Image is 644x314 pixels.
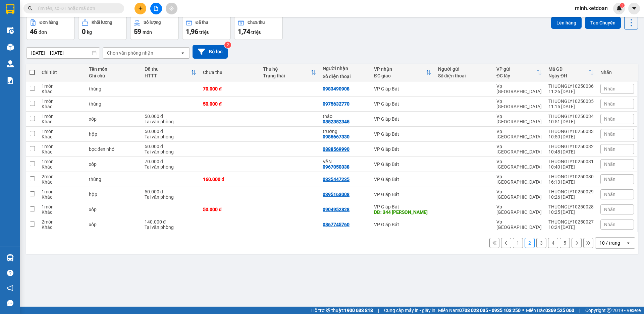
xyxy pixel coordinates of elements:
strong: 1900 633 818 [344,308,373,313]
div: Tại văn phòng [145,225,196,230]
div: 10:48 [DATE] [548,149,594,154]
div: 50.000 đ [203,207,256,212]
img: solution-icon [7,77,14,84]
button: 1 [513,238,523,248]
div: VP Giáp Bát [374,192,431,197]
div: 1 món [42,114,82,119]
strong: 0708 023 035 - 0935 103 250 [459,308,521,313]
div: 160.000 đ [203,177,256,182]
div: thảo [323,114,367,119]
div: VP Giáp Bát [374,116,431,122]
button: Số lượng59món [130,16,179,40]
span: 1,74 [238,27,250,36]
div: 0983490908 [323,86,350,91]
span: 19003239, 0928021970 [8,31,51,36]
div: 0967050338 [323,164,350,170]
div: Khác [42,104,82,109]
div: 0395163008 [323,192,350,197]
div: hộp [89,192,138,197]
input: Select a date range. [26,48,100,58]
input: Tìm tên, số ĐT hoặc mã đơn [37,5,116,12]
div: 1 món [42,99,82,104]
div: Đã thu [196,20,208,25]
th: Toggle SortBy [141,64,200,81]
div: VP Giáp Bát [374,222,431,227]
div: Ngày ĐH [548,73,588,78]
span: Nhãn [604,222,615,227]
span: 0 [82,27,86,36]
button: caret-down [628,3,640,14]
div: 50.000 đ [145,129,196,134]
div: THUONGLY10250031 [548,159,594,164]
div: 1 món [42,159,82,164]
div: HTTT [145,73,191,78]
div: 0985667330 [323,134,350,139]
div: Người gửi [438,66,490,72]
div: VP Giáp Bát [374,131,431,137]
div: 10:50 [DATE] [548,134,594,139]
div: Khác [42,89,82,94]
div: Chi tiết [42,70,82,75]
div: VP Giáp Bát [374,101,431,107]
div: Ghi chú [89,73,138,78]
div: 10:40 [DATE] [548,164,594,170]
span: notification [7,285,13,291]
span: triệu [199,29,210,35]
div: THUONGLY10250033 [548,129,594,134]
span: Miền Nam [438,307,521,314]
div: VP Giáp Bát [374,162,431,167]
div: 16:13 [DATE] [548,179,594,185]
span: Nhãn [604,131,615,137]
div: Số lượng [144,20,161,25]
div: Nhãn [600,70,634,75]
button: aim [166,3,177,14]
span: minh.ketdoan [570,4,613,12]
div: VP gửi [496,66,536,72]
img: logo [2,22,4,46]
button: 4 [548,238,558,248]
span: đơn [39,29,47,35]
div: Chưa thu [248,20,265,25]
div: ĐC lấy [496,73,536,78]
div: VP Giáp Bát [374,146,431,152]
span: Nhãn [604,86,615,91]
div: Trạng thái [263,73,311,78]
div: thùng [89,177,138,182]
img: logo-vxr [6,4,14,14]
div: Vp [GEOGRAPHIC_DATA] [496,83,542,94]
div: Khác [42,194,82,200]
span: THUONGLY10250046 [55,22,116,29]
span: 46 [30,27,37,36]
div: Đơn hàng [40,20,58,25]
div: 0852352345 [323,119,350,124]
span: question-circle [7,270,13,276]
div: Tại văn phòng [145,149,196,154]
svg: open [180,50,185,56]
div: VP nhận [374,66,426,72]
span: ⚪️ [522,309,524,312]
span: Nhãn [604,162,615,167]
img: warehouse-icon [7,27,14,34]
th: Toggle SortBy [371,64,435,81]
div: Vp [GEOGRAPHIC_DATA] [496,129,542,139]
span: món [143,29,152,35]
div: 50.000 đ [203,101,256,107]
div: Tại văn phòng [145,164,196,170]
span: Nhãn [604,116,615,122]
svg: open [626,240,631,246]
div: VP Giáp Bát [374,177,431,182]
div: 2 món [42,219,82,225]
span: 1,96 [186,27,198,36]
button: Chưa thu1,74 triệu [234,16,283,40]
div: 0867745760 [323,222,350,227]
div: 140.000 đ [145,219,196,225]
span: Nhãn [604,192,615,197]
button: 2 [525,238,535,248]
span: search [28,6,33,11]
span: file-add [154,6,158,11]
div: thùng [89,101,138,107]
div: THUONGLY10250032 [548,144,594,149]
span: | [378,307,379,314]
button: plus [135,3,146,14]
div: Vp [GEOGRAPHIC_DATA] [496,219,542,230]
